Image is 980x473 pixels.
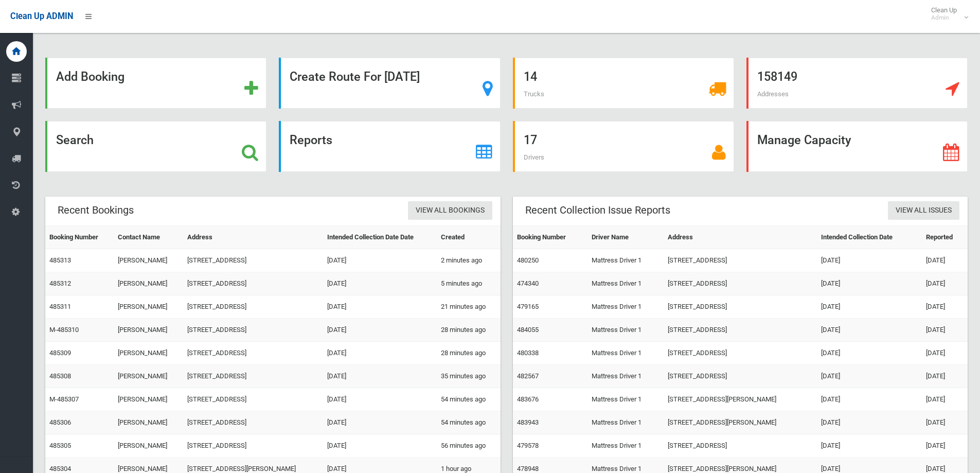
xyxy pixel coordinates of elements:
td: Mattress Driver 1 [587,434,664,458]
td: [DATE] [323,319,437,342]
td: [STREET_ADDRESS] [664,342,817,365]
td: 54 minutes ago [437,388,501,411]
a: 483943 [517,418,539,426]
td: [STREET_ADDRESS] [183,342,323,365]
td: Mattress Driver 1 [587,272,664,295]
strong: Search [56,133,94,147]
td: [DATE] [323,342,437,365]
strong: 14 [524,69,537,84]
a: Manage Capacity [746,121,968,172]
a: M-485307 [49,395,79,403]
span: Clean Up [926,6,967,22]
td: [DATE] [323,411,437,434]
strong: Add Booking [56,69,124,84]
th: Booking Number [513,226,588,249]
td: [DATE] [922,342,968,365]
td: 54 minutes ago [437,411,501,434]
strong: Reports [290,133,332,147]
th: Booking Number [45,226,114,249]
header: Recent Bookings [45,200,146,220]
td: [DATE] [323,388,437,411]
td: [DATE] [323,272,437,295]
a: 474340 [517,279,539,287]
td: [DATE] [922,272,968,295]
a: Search [45,121,266,172]
td: [STREET_ADDRESS] [664,272,817,295]
a: 485313 [49,256,71,264]
td: [PERSON_NAME] [114,295,183,319]
th: Address [664,226,817,249]
th: Reported [922,226,968,249]
td: [PERSON_NAME] [114,249,183,272]
strong: 17 [524,133,537,147]
td: [DATE] [922,249,968,272]
td: [PERSON_NAME] [114,342,183,365]
td: [STREET_ADDRESS][PERSON_NAME] [664,411,817,434]
a: 14 Trucks [513,58,734,109]
td: 35 minutes ago [437,365,501,388]
strong: Create Route For [DATE] [290,69,420,84]
strong: Manage Capacity [757,133,851,147]
a: M-485310 [49,326,79,334]
td: [STREET_ADDRESS] [183,319,323,342]
td: Mattress Driver 1 [587,295,664,319]
a: 479578 [517,442,539,449]
a: 484055 [517,326,539,334]
td: [DATE] [922,388,968,411]
td: [PERSON_NAME] [114,365,183,388]
td: [DATE] [323,249,437,272]
td: [PERSON_NAME] [114,319,183,342]
a: 483676 [517,395,539,403]
td: [PERSON_NAME] [114,272,183,295]
td: [DATE] [323,434,437,458]
td: [STREET_ADDRESS] [664,249,817,272]
a: 17 Drivers [513,121,734,172]
a: 485305 [49,442,71,449]
span: Trucks [524,90,544,98]
td: [DATE] [817,319,921,342]
span: Clean Up ADMIN [10,11,73,21]
td: [DATE] [922,365,968,388]
td: [STREET_ADDRESS] [664,319,817,342]
td: [DATE] [922,434,968,458]
td: [DATE] [323,365,437,388]
td: [STREET_ADDRESS] [183,434,323,458]
td: [DATE] [922,295,968,319]
td: [DATE] [817,295,921,319]
a: View All Issues [888,201,959,220]
a: View All Bookings [408,201,492,220]
a: 485311 [49,303,71,310]
td: Mattress Driver 1 [587,411,664,434]
td: [STREET_ADDRESS] [183,249,323,272]
small: Admin [931,14,957,22]
td: [STREET_ADDRESS] [183,365,323,388]
td: 21 minutes ago [437,295,501,319]
td: [DATE] [817,365,921,388]
th: Intended Collection Date Date [323,226,437,249]
span: Drivers [524,153,544,161]
td: [STREET_ADDRESS] [664,365,817,388]
header: Recent Collection Issue Reports [513,200,683,220]
td: [DATE] [817,434,921,458]
td: Mattress Driver 1 [587,342,664,365]
td: [DATE] [817,342,921,365]
a: 480250 [517,256,539,264]
th: Driver Name [587,226,664,249]
a: Reports [279,121,500,172]
a: 485304 [49,465,71,472]
a: 480338 [517,349,539,357]
td: [DATE] [817,249,921,272]
a: 485309 [49,349,71,357]
td: [DATE] [922,319,968,342]
td: 28 minutes ago [437,319,501,342]
a: 482567 [517,372,539,380]
td: 56 minutes ago [437,434,501,458]
td: 28 minutes ago [437,342,501,365]
th: Address [183,226,323,249]
td: [DATE] [922,411,968,434]
td: Mattress Driver 1 [587,249,664,272]
a: 158149 Addresses [746,58,968,109]
td: [STREET_ADDRESS] [664,295,817,319]
td: 5 minutes ago [437,272,501,295]
td: [DATE] [817,388,921,411]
